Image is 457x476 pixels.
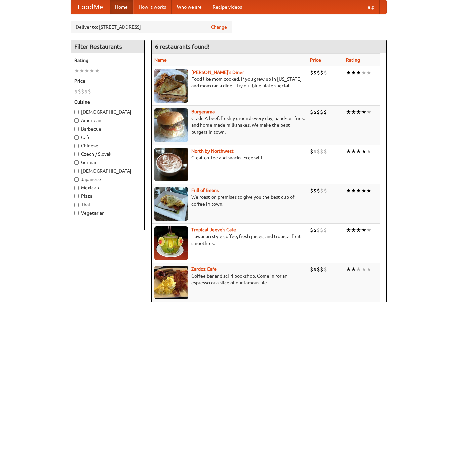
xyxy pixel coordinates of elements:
[74,159,141,166] label: German
[346,57,360,63] a: Rating
[133,0,172,14] a: How it works
[361,69,366,76] li: ★
[310,108,313,116] li: $
[88,88,91,95] li: $
[154,266,188,299] img: zardoz.jpg
[191,227,236,232] b: Tropical Jeeve's Cafe
[79,67,84,74] li: ★
[310,187,313,194] li: $
[320,187,323,194] li: $
[74,177,79,182] input: Japanese
[74,99,141,105] h5: Cuisine
[74,176,141,183] label: Japanese
[320,69,323,76] li: $
[74,194,79,198] input: Pizza
[74,169,79,173] input: [DEMOGRAPHIC_DATA]
[74,184,141,191] label: Mexican
[310,266,313,273] li: $
[74,134,141,141] label: Cafe
[366,69,371,76] li: ★
[71,40,144,53] h4: Filter Restaurants
[356,226,361,234] li: ★
[313,69,317,76] li: $
[313,187,317,194] li: $
[74,201,141,208] label: Thai
[154,226,188,260] img: jeeves.jpg
[323,108,327,116] li: $
[310,148,313,155] li: $
[346,187,351,194] li: ★
[351,69,356,76] li: ★
[310,57,321,63] a: Price
[323,69,327,76] li: $
[317,226,320,234] li: $
[74,109,141,115] label: [DEMOGRAPHIC_DATA]
[211,24,227,30] a: Change
[191,70,244,75] a: [PERSON_NAME]'s Diner
[154,154,305,161] p: Great coffee and snacks. Free wifi.
[320,148,323,155] li: $
[317,108,320,116] li: $
[320,226,323,234] li: $
[361,187,366,194] li: ★
[191,266,217,272] a: Zardoz Cafe
[356,266,361,273] li: ★
[154,108,188,142] img: burgerama.jpg
[346,108,351,116] li: ★
[366,266,371,273] li: ★
[351,266,356,273] li: ★
[154,76,305,89] p: Food like mom cooked, if you grew up in [US_STATE] and mom ran a diner. Try our blue plate special!
[191,148,234,154] a: North by Northwest
[74,78,141,84] h5: Price
[361,108,366,116] li: ★
[154,69,188,103] img: sallys.jpg
[361,226,366,234] li: ★
[313,226,317,234] li: $
[351,187,356,194] li: ★
[74,193,141,199] label: Pizza
[84,67,89,74] li: ★
[313,148,317,155] li: $
[74,117,141,124] label: American
[317,69,320,76] li: $
[346,69,351,76] li: ★
[74,210,141,216] label: Vegetarian
[323,266,327,273] li: $
[359,0,380,14] a: Help
[323,226,327,234] li: $
[366,226,371,234] li: ★
[172,0,207,14] a: Who we are
[74,160,79,165] input: German
[154,233,305,247] p: Hawaiian style coffee, fresh juices, and tropical fruit smoothies.
[74,88,78,95] li: $
[74,125,141,132] label: Barbecue
[74,57,141,64] h5: Rating
[320,108,323,116] li: $
[78,88,81,95] li: $
[361,148,366,155] li: ★
[74,152,79,156] input: Czech / Slovak
[74,135,79,140] input: Cafe
[154,148,188,181] img: north.jpg
[313,266,317,273] li: $
[154,115,305,135] p: Grade A beef, freshly ground every day, hand-cut fries, and home-made milkshakes. We make the bes...
[366,187,371,194] li: ★
[320,266,323,273] li: $
[317,266,320,273] li: $
[89,67,94,74] li: ★
[155,43,210,50] ng-pluralize: 6 restaurants found!
[74,118,79,123] input: American
[346,226,351,234] li: ★
[356,187,361,194] li: ★
[74,186,79,190] input: Mexican
[323,187,327,194] li: $
[346,266,351,273] li: ★
[71,0,110,14] a: FoodMe
[71,21,232,33] div: Deliver to: [STREET_ADDRESS]
[366,148,371,155] li: ★
[81,88,84,95] li: $
[191,109,215,114] a: Burgerama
